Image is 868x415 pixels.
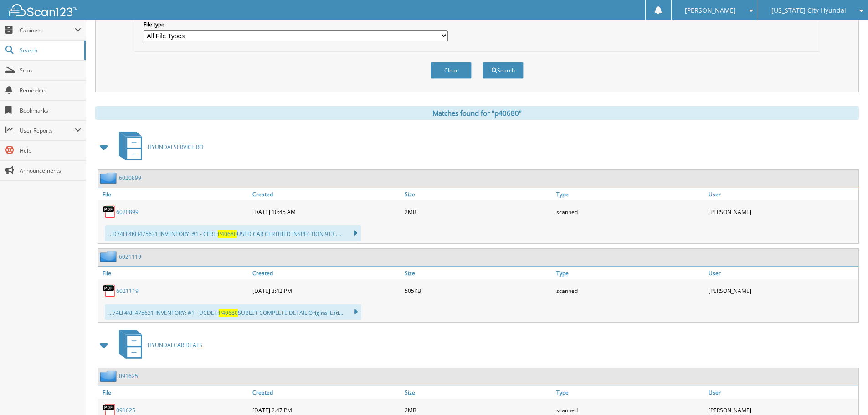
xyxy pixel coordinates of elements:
a: Created [250,267,402,279]
img: folder2.png [100,172,119,184]
a: User [706,188,858,200]
span: [US_STATE] City Hyundai [771,8,846,13]
a: File [98,267,250,279]
div: 2MB [402,203,555,221]
span: Bookmarks [20,107,81,114]
span: [PERSON_NAME] [685,8,736,13]
a: User [706,267,858,279]
img: PDF.png [103,284,116,297]
span: Reminders [20,87,81,94]
a: Type [554,386,706,399]
label: File type [144,20,448,28]
a: 091625 [116,406,135,414]
a: File [98,188,250,200]
a: 091625 [119,372,138,380]
img: scan123-logo-white.svg [9,4,77,16]
span: Scan [20,67,81,74]
a: 6021119 [116,287,139,295]
a: Size [402,386,555,399]
div: ...D74LF4KH475631 INVENTORY: #1 - CERT: USED CAR CERTIFIED INSPECTION 913 ..... [105,225,361,241]
a: HYUNDAI SERVICE RO [113,129,203,165]
a: Created [250,188,402,200]
span: P40680 [218,230,237,238]
div: [DATE] 10:45 AM [250,203,402,221]
img: folder2.png [100,251,119,262]
a: User [706,386,858,399]
iframe: Chat Widget [822,371,868,415]
div: [DATE] 3:42 PM [250,282,402,300]
a: Size [402,188,555,200]
img: PDF.png [103,205,116,219]
a: Created [250,386,402,399]
div: ...74LF4KH475631 INVENTORY: #1 - UCDET: SUBLET COMPLETE DETAIL Original Esti... [105,304,361,320]
span: Cabinets [20,26,75,34]
div: [PERSON_NAME] [706,203,858,221]
a: 6020899 [116,208,139,216]
span: User Reports [20,127,75,134]
img: folder2.png [100,370,119,382]
a: 6020899 [119,174,141,182]
span: HYUNDAI SERVICE RO [148,143,203,151]
a: HYUNDAI CAR DEALS [113,327,202,363]
span: Search [20,46,80,54]
span: Announcements [20,167,81,174]
a: Size [402,267,555,279]
a: File [98,386,250,399]
span: P40680 [219,309,238,317]
div: Matches found for "p40680" [95,106,859,120]
button: Search [483,62,524,79]
div: scanned [554,282,706,300]
div: [PERSON_NAME] [706,282,858,300]
div: scanned [554,203,706,221]
a: Type [554,188,706,200]
button: Clear [431,62,472,79]
span: Help [20,147,81,154]
a: Type [554,267,706,279]
div: 505KB [402,282,555,300]
span: HYUNDAI CAR DEALS [148,341,202,349]
a: 6021119 [119,253,141,261]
